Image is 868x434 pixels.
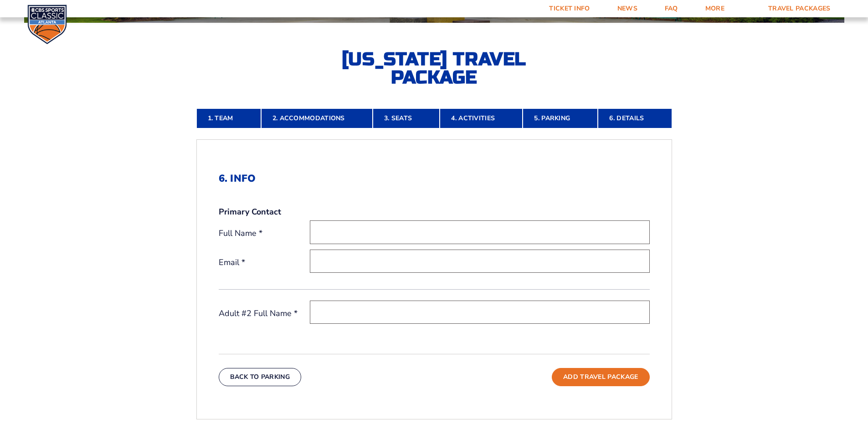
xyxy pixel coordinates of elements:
[552,368,649,386] button: Add Travel Package
[373,108,440,128] a: 3. Seats
[219,368,302,386] button: Back To Parking
[219,173,650,184] h2: 6. Info
[334,50,534,87] h2: [US_STATE] Travel Package
[440,108,523,128] a: 4. Activities
[219,257,310,268] label: Email *
[219,228,310,239] label: Full Name *
[261,108,373,128] a: 2. Accommodations
[523,108,598,128] a: 5. Parking
[27,5,67,44] img: CBS Sports Classic
[196,108,261,128] a: 1. Team
[219,206,281,218] strong: Primary Contact
[219,308,310,319] label: Adult #2 Full Name *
